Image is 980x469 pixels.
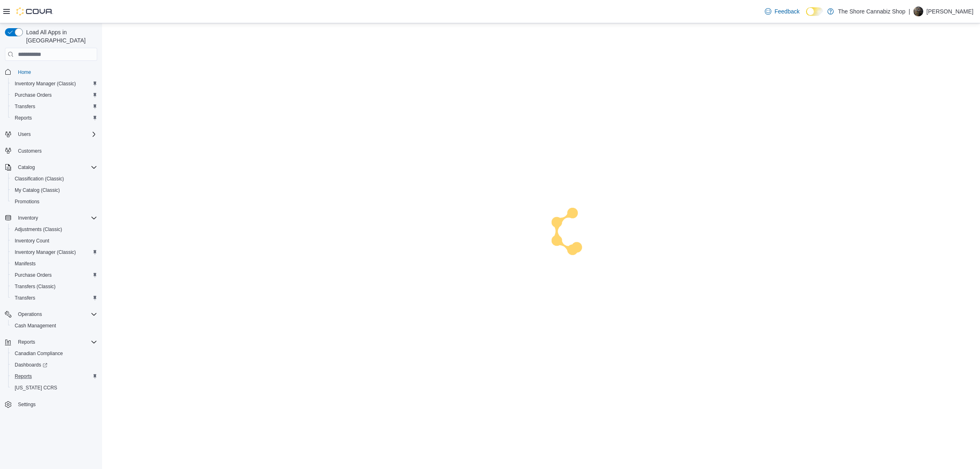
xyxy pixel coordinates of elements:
[11,371,35,381] a: Reports
[11,270,97,280] span: Purchase Orders
[15,309,97,319] span: Operations
[8,112,100,124] button: Reports
[8,78,100,89] button: Inventory Manager (Classic)
[8,89,100,101] button: Purchase Orders
[11,197,97,207] span: Promotions
[11,360,51,370] a: Dashboards
[16,7,53,16] img: Cova
[11,185,63,195] a: My Catalog (Classic)
[11,293,38,303] a: Transfers
[18,339,35,345] span: Reports
[2,212,100,224] button: Inventory
[11,270,55,280] a: Purchase Orders
[909,7,910,16] p: |
[11,259,39,269] a: Manifests
[15,67,34,77] a: Home
[18,311,42,318] span: Operations
[2,336,100,348] button: Reports
[15,115,32,121] span: Reports
[11,113,97,123] span: Reports
[11,371,97,381] span: Reports
[8,101,100,112] button: Transfers
[11,90,55,100] a: Purchase Orders
[775,7,800,16] span: Feedback
[11,259,97,269] span: Manifests
[11,185,97,195] span: My Catalog (Classic)
[15,187,60,193] span: My Catalog (Classic)
[15,295,35,301] span: Transfers
[15,162,38,172] button: Catalog
[18,215,38,221] span: Inventory
[11,247,97,257] span: Inventory Manager (Classic)
[11,102,38,111] a: Transfers
[15,67,97,77] span: Home
[541,202,602,263] img: cova-loader
[11,321,97,331] span: Cash Management
[11,224,65,234] a: Adjustments (Classic)
[15,362,47,368] span: Dashboards
[2,398,100,410] button: Settings
[8,247,100,258] button: Inventory Manager (Classic)
[15,238,49,244] span: Inventory Count
[11,321,59,331] a: Cash Management
[15,350,63,357] span: Canadian Compliance
[2,309,100,320] button: Operations
[11,282,59,291] a: Transfers (Classic)
[15,176,64,182] span: Classification (Classic)
[11,383,60,393] a: [US_STATE] CCRS
[15,322,56,329] span: Cash Management
[8,224,100,235] button: Adjustments (Classic)
[15,249,76,256] span: Inventory Manager (Classic)
[18,164,35,171] span: Catalog
[11,282,97,291] span: Transfers (Classic)
[11,236,53,246] a: Inventory Count
[11,383,97,393] span: Washington CCRS
[18,148,42,154] span: Customers
[11,79,79,89] a: Inventory Manager (Classic)
[762,3,803,20] a: Feedback
[927,7,973,16] p: [PERSON_NAME]
[18,131,31,138] span: Users
[18,401,36,408] span: Settings
[11,102,97,111] span: Transfers
[15,283,56,290] span: Transfers (Classic)
[11,79,97,89] span: Inventory Manager (Classic)
[15,146,45,156] a: Customers
[8,258,100,269] button: Manifests
[15,337,38,347] button: Reports
[8,235,100,247] button: Inventory Count
[913,7,923,16] div: Will Anderson
[15,129,34,139] button: Users
[15,198,40,205] span: Promotions
[8,359,100,371] a: Dashboards
[8,320,100,331] button: Cash Management
[8,184,100,196] button: My Catalog (Classic)
[8,269,100,281] button: Purchase Orders
[8,348,100,359] button: Canadian Compliance
[806,7,823,16] input: Dark Mode
[15,80,76,87] span: Inventory Manager (Classic)
[11,224,97,234] span: Adjustments (Classic)
[8,292,100,304] button: Transfers
[8,382,100,393] button: [US_STATE] CCRS
[11,197,43,207] a: Promotions
[15,373,32,380] span: Reports
[15,399,97,409] span: Settings
[15,146,97,156] span: Customers
[11,360,97,370] span: Dashboards
[15,272,52,278] span: Purchase Orders
[15,162,97,172] span: Catalog
[8,371,100,382] button: Reports
[2,162,100,173] button: Catalog
[11,247,79,257] a: Inventory Manager (Classic)
[15,400,39,409] a: Settings
[15,309,45,319] button: Operations
[15,213,41,223] button: Inventory
[11,174,67,184] a: Classification (Classic)
[15,226,62,233] span: Adjustments (Classic)
[11,293,97,303] span: Transfers
[8,196,100,207] button: Promotions
[8,281,100,292] button: Transfers (Classic)
[2,145,100,157] button: Customers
